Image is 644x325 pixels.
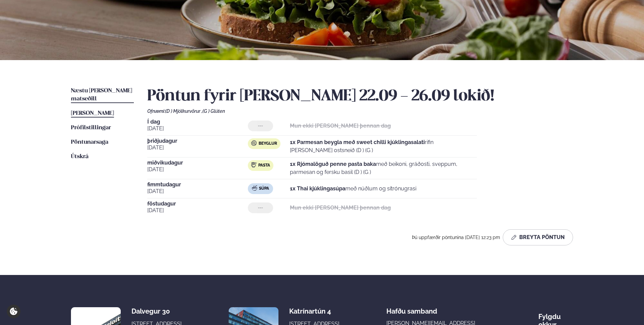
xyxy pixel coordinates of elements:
span: [DATE] [147,206,248,215]
strong: 1x Rjómalöguð penne pasta baka [290,161,376,167]
span: Í dag [147,119,248,125]
a: Pöntunarsaga [71,138,108,146]
span: Beyglur [259,141,277,146]
span: [PERSON_NAME] [71,110,114,116]
span: [DATE] [147,187,248,195]
span: Hafðu samband [386,302,437,315]
strong: 1x Thai kjúklingasúpa [290,185,345,192]
span: Prófílstillingar [71,125,111,131]
img: bagle-new-16px.svg [251,140,257,146]
span: Pasta [258,163,270,168]
a: Næstu [PERSON_NAME] matseðill [71,87,134,103]
span: þriðjudagur [147,138,248,144]
span: [DATE] [147,144,248,152]
span: Pöntunarsaga [71,139,108,145]
span: [DATE] [147,166,248,174]
span: Þú uppfærðir pöntunina [DATE] 12:23 pm [412,235,500,240]
p: með beikoni, gráðosti, sveppum, parmesan og fersku basil (D ) (G ) [290,160,477,176]
button: Breyta Pöntun [503,229,573,245]
span: [DATE] [147,125,248,133]
span: föstudagur [147,201,248,206]
p: rifin [PERSON_NAME] ostsneið (D ) (G ) [290,138,477,154]
span: (D ) Mjólkurvörur , [165,108,202,114]
span: fimmtudagur [147,182,248,187]
span: --- [258,123,263,129]
img: pasta.svg [251,162,257,168]
strong: Mun ekki [PERSON_NAME] þennan dag [290,123,391,129]
strong: Mun ekki [PERSON_NAME] þennan dag [290,204,391,211]
h2: Pöntun fyrir [PERSON_NAME] 22.09 - 26.09 lokið! [147,87,573,106]
span: Næstu [PERSON_NAME] matseðill [71,88,132,102]
span: --- [258,205,263,211]
span: miðvikudagur [147,160,248,166]
div: Dalvegur 30 [131,307,185,315]
span: Súpa [259,186,269,191]
div: Katrínartún 4 [289,307,343,315]
span: (G ) Glúten [202,108,225,114]
img: soup.svg [252,185,257,191]
strong: 1x Parmesan beygla með sweet chilli kjúklingasalati [290,139,425,145]
a: Útskrá [71,153,88,161]
a: [PERSON_NAME] [71,109,114,118]
a: Cookie settings [7,305,21,318]
span: Útskrá [71,154,88,159]
a: Prófílstillingar [71,124,111,132]
div: Ofnæmi: [147,108,573,114]
p: með núðlum og sítrónugrasi [290,185,416,193]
